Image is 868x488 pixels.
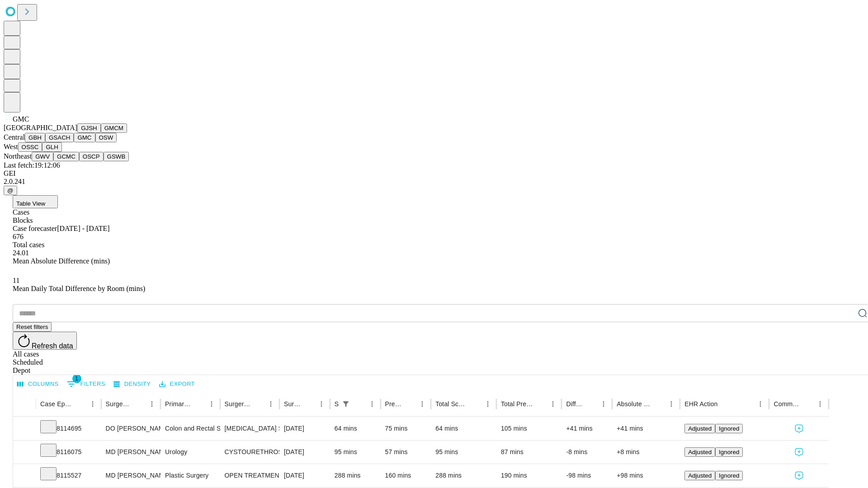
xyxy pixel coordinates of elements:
span: GMC [13,115,29,123]
div: +98 mins [617,464,675,487]
div: 105 mins [501,417,557,440]
div: 288 mins [335,464,376,487]
span: 11 [13,277,19,284]
div: Case Epic Id [40,400,73,408]
div: Primary Service [165,400,191,408]
span: Refresh data [32,342,73,350]
span: Mean Absolute Difference (mins) [13,257,110,265]
span: Adjusted [688,472,712,479]
div: 57 mins [385,441,427,464]
button: Refresh data [13,332,77,350]
div: 2.0.241 [4,178,864,186]
div: +8 mins [617,441,675,464]
span: Northeast [4,152,32,160]
div: Surgery Date [284,400,302,408]
button: Show filters [340,398,352,410]
div: OPEN TREATMENT [MEDICAL_DATA] COMPLEX [225,464,275,487]
div: Plastic Surgery [165,464,215,487]
button: Menu [814,398,826,410]
div: 64 mins [335,417,376,440]
button: Expand [18,421,31,437]
button: Table View [13,195,58,208]
div: Comments [774,400,800,408]
button: Sort [133,398,146,410]
span: West [4,143,18,150]
div: -8 mins [566,441,608,464]
button: Reset filters [13,322,52,332]
button: Ignored [715,447,743,457]
button: GWV [32,152,53,161]
div: Urology [165,441,215,464]
button: Sort [403,398,416,410]
button: OSCP [79,152,104,161]
button: Menu [481,398,494,410]
button: Menu [416,398,429,410]
button: Menu [754,398,767,410]
div: 95 mins [435,441,492,464]
button: Density [111,377,153,391]
button: Expand [18,468,31,484]
div: +41 mins [617,417,675,440]
button: GCMC [53,152,79,161]
button: Menu [146,398,158,410]
button: Sort [252,398,264,410]
button: Sort [801,398,814,410]
button: Sort [585,398,597,410]
button: OSW [95,133,117,142]
div: Difference [566,400,584,408]
button: GSACH [45,133,74,142]
button: Menu [205,398,218,410]
div: 87 mins [501,441,557,464]
span: Central [4,133,25,141]
div: Total Predicted Duration [501,400,533,408]
div: Predicted In Room Duration [385,400,403,408]
button: GSWB [104,152,129,161]
span: Total cases [13,241,44,249]
button: Sort [652,398,665,410]
button: Menu [665,398,678,410]
span: Mean Daily Total Difference by Room (mins) [13,285,145,292]
div: 75 mins [385,417,427,440]
div: [MEDICAL_DATA] SKIN AND [MEDICAL_DATA] [225,417,275,440]
button: GJSH [77,123,101,133]
div: Colon and Rectal Surgery [165,417,215,440]
button: Menu [86,398,99,410]
div: 8116075 [40,441,97,464]
button: Adjusted [684,471,715,480]
button: Sort [534,398,547,410]
div: 95 mins [335,441,376,464]
div: GEI [4,169,864,178]
div: EHR Action [684,400,717,408]
div: [DATE] [284,441,325,464]
button: Ignored [715,424,743,433]
span: [DATE] - [DATE] [57,225,109,232]
button: Sort [353,398,366,410]
div: Total Scheduled Duration [435,400,468,408]
button: Ignored [715,471,743,480]
button: Menu [315,398,328,410]
div: MD [PERSON_NAME] [PERSON_NAME] Md [106,464,156,487]
div: 190 mins [501,464,557,487]
span: Adjusted [688,425,712,432]
div: [DATE] [284,417,325,440]
span: Last fetch: 19:12:06 [4,161,60,169]
button: Menu [264,398,277,410]
button: Sort [718,398,731,410]
button: Menu [597,398,610,410]
button: Export [157,377,197,391]
div: 288 mins [435,464,492,487]
button: @ [4,186,17,195]
button: Expand [18,445,31,460]
div: +41 mins [566,417,608,440]
button: GMCM [101,123,127,133]
button: Show filters [65,377,108,391]
button: Adjusted [684,447,715,457]
div: MD [PERSON_NAME] R Md [106,441,156,464]
button: Sort [469,398,481,410]
span: 1 [72,374,81,383]
div: Surgery Name [225,400,251,408]
button: Sort [302,398,315,410]
button: Menu [547,398,559,410]
span: Ignored [719,425,739,432]
div: Scheduled In Room Duration [335,400,339,408]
